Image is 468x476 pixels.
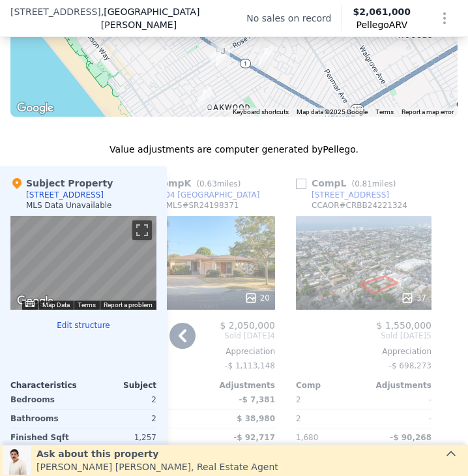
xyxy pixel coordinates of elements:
span: Sold [DATE]4 [139,331,275,341]
div: MLS Data Unavailable [26,200,112,211]
span: $ 1,550,000 [376,320,431,331]
div: Comp [296,380,364,391]
button: Show Options [431,5,458,31]
a: Report a map error [402,108,454,115]
div: Adjustments [364,380,431,391]
span: $ 2,050,000 [220,320,275,331]
span: -$ 7,381 [239,395,275,404]
div: 1,257 [86,428,156,447]
div: Subject [83,380,156,391]
div: CCAOR # CRBB24221324 [312,200,407,211]
div: - [366,391,431,409]
span: -$ 92,717 [233,433,275,442]
span: 0.63 [199,179,217,188]
div: Street View [10,216,156,310]
div: 20 [244,291,270,305]
div: Finished Sqft [10,428,81,447]
button: Map Data [42,301,70,310]
a: Terms (opens in new tab) [78,301,96,308]
span: -$ 90,268 [390,433,431,442]
div: [STREET_ADDRESS] [26,190,104,200]
img: Google [14,100,57,117]
img: Google [14,293,57,310]
a: Terms (opens in new tab) [375,108,394,115]
a: [STREET_ADDRESS] [296,190,389,200]
div: [STREET_ADDRESS] [312,190,389,200]
button: Keyboard shortcuts [25,301,35,307]
span: Sold [DATE]5 [296,331,431,341]
button: Keyboard shortcuts [233,108,289,117]
span: Pellego ARV [353,18,411,31]
div: 2004 [GEOGRAPHIC_DATA] [155,190,260,200]
div: Appreciation [139,346,275,357]
span: , [GEOGRAPHIC_DATA][PERSON_NAME] [101,5,236,31]
span: 0.81 [355,179,372,188]
span: ( miles) [346,179,401,188]
div: 37 [401,291,426,305]
span: $2,061,000 [353,7,411,17]
span: 1,680 [296,433,318,442]
div: No sales on record [246,12,342,25]
a: Open this area in Google Maps (opens a new window) [14,293,57,310]
div: CRMLS # SR24198371 [155,200,239,211]
div: Characteristics [10,380,83,391]
div: Comp [139,380,207,391]
div: - [366,409,431,428]
span: -$ 1,113,148 [225,361,275,370]
div: 2 [86,409,156,428]
div: 2 [86,391,156,409]
div: Bathrooms [10,409,81,428]
div: 724 Flower Ave [216,45,230,67]
img: Leo Gutierrez [3,446,31,475]
div: Ask about this property [37,447,278,460]
button: Edit structure [10,320,156,331]
span: 2 [296,395,301,404]
button: Toggle fullscreen view [132,220,152,240]
div: Comp K [139,177,246,190]
div: 929 Lake St [259,45,273,67]
div: Adjustments [207,380,275,391]
div: Appreciation [296,346,431,357]
div: 2 [296,409,361,428]
div: Map [10,216,156,310]
div: 522 Indiana Ave [197,87,212,109]
span: -$ 698,273 [389,361,431,370]
a: 2004 [GEOGRAPHIC_DATA] [139,190,260,200]
span: Map data ©2025 Google [297,108,368,115]
div: 1 [139,409,205,428]
span: ( miles) [191,179,246,188]
div: [PERSON_NAME] [PERSON_NAME] , Real Estate Agent [37,460,278,473]
a: Open this area in Google Maps (opens a new window) [14,100,57,117]
a: Report a problem [104,301,153,308]
div: Bedrooms [10,391,81,409]
div: Subject Property [10,177,113,190]
span: [STREET_ADDRESS] [10,5,101,31]
div: 713 Flower Ave [211,43,225,65]
span: $ 38,980 [237,414,275,423]
div: Comp L [296,177,402,190]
